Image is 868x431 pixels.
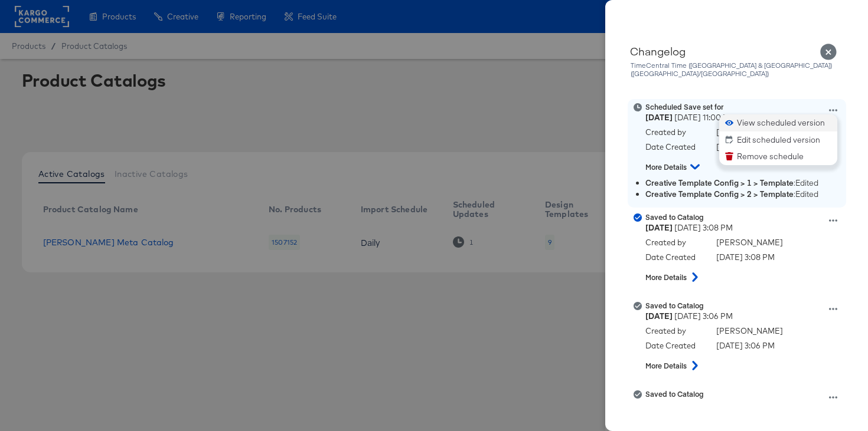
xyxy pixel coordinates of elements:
[645,142,704,153] div: Date Created
[645,311,673,321] strong: [DATE]
[630,45,838,58] div: Changelog
[645,301,704,310] strong: Saved to Catalog
[719,148,837,165] button: Remove schedule
[645,212,704,222] strong: Saved to Catalog
[645,177,843,189] li: : Edited
[645,340,704,351] div: Date Created
[645,162,687,172] strong: More Details
[716,127,783,138] div: [PERSON_NAME]
[645,272,687,282] strong: More Details
[645,311,843,322] div: [DATE] 3:06 PM
[716,340,775,351] div: [DATE] 3:06 PM
[645,222,843,233] div: [DATE] 3:08 PM
[716,252,775,263] div: [DATE] 3:08 PM
[645,189,794,199] strong: Creative Template Config > 2 > Template
[645,177,794,188] strong: Creative Template Config > 1 > Template
[645,189,843,200] li: : Edited
[719,131,837,149] button: Edit scheduled version
[645,361,687,371] strong: More Details
[719,114,837,131] button: View scheduled version
[716,325,783,337] div: [PERSON_NAME]
[645,113,673,122] strong: [DATE]
[716,142,775,153] div: [DATE] 4:09 PM
[630,61,838,78] div: Time Central Time ([GEOGRAPHIC_DATA] & [GEOGRAPHIC_DATA]) ([GEOGRAPHIC_DATA]/[GEOGRAPHIC_DATA])
[645,399,843,410] div: [DATE] 11:24 AM
[645,325,704,337] div: Created by
[645,237,704,248] div: Created by
[645,102,723,111] strong: Scheduled Save set for
[645,127,704,138] div: Created by
[645,252,704,263] div: Date Created
[645,112,843,123] div: [DATE] 11:00 PM
[812,35,845,68] button: Close
[716,237,783,248] div: [PERSON_NAME]
[645,389,704,399] strong: Saved to Catalog
[645,223,673,232] strong: [DATE]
